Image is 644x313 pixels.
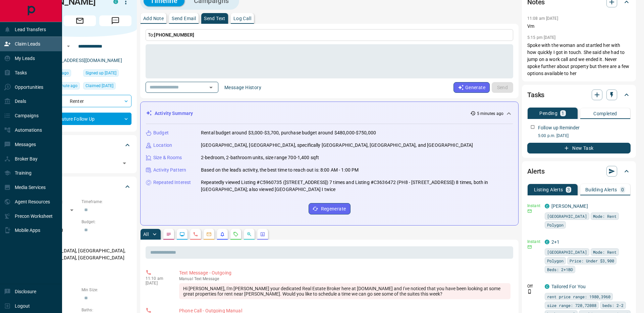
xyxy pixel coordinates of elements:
div: condos.ca [545,240,549,244]
div: Tags [28,137,131,153]
p: Activity Summary [155,110,193,117]
p: Location [153,142,172,149]
p: Activity Pattern [153,167,186,174]
span: Polygon [547,222,563,228]
a: [EMAIL_ADDRESS][DOMAIN_NAME] [46,58,122,63]
span: [GEOGRAPHIC_DATA] [547,249,587,255]
svg: Listing Alerts [220,232,225,237]
p: 1 [561,111,564,116]
p: All [143,232,149,237]
p: 5:15 pm [DATE] [527,35,556,40]
span: Claimed [DATE] [86,82,113,89]
span: [GEOGRAPHIC_DATA] [547,213,587,220]
div: Hi [PERSON_NAME], I'm [PERSON_NAME] your dedicated Real Estate Broker here at [DOMAIN_NAME] and I... [179,283,511,299]
span: size range: 720,72088 [547,302,596,309]
span: Price: Under $3,900 [570,257,614,264]
div: Mon Sep 22 2025 [83,69,131,79]
p: Completed [593,111,617,116]
div: Tasks [527,87,631,103]
p: Based on the lead's activity, the best time to reach out is: 8:00 AM - 1:00 PM [201,167,359,174]
div: Criteria [28,179,131,195]
svg: Lead Browsing Activity [179,232,185,237]
div: condos.ca [545,284,549,289]
p: Baths: [82,307,131,313]
span: Mode: Rent [593,249,616,255]
div: Future Follow Up [28,113,131,125]
svg: Push Notification Only [527,289,532,294]
p: Text Message - Outgoing [179,269,511,276]
p: [GEOGRAPHIC_DATA], [GEOGRAPHIC_DATA], specifically [GEOGRAPHIC_DATA], [GEOGRAPHIC_DATA], and [GEO... [201,142,473,149]
span: rent price range: 1980,3960 [547,293,610,300]
p: Min Size: [82,287,131,293]
div: Activity Summary5 minutes ago [146,107,513,120]
p: Follow up Reminder [538,124,580,131]
p: 5 minutes ago [477,111,503,117]
p: Log Call [233,16,251,21]
p: Building Alerts [585,187,617,192]
svg: Opportunities [247,232,252,237]
p: Size & Rooms [153,154,182,161]
p: 3 [567,187,570,192]
p: Vm [527,23,631,30]
p: Repeatedly viewed Listing #C5960735 ([STREET_ADDRESS]) 7 times and Listing #C3636472 (PH8 - [STRE... [201,179,513,193]
svg: Email [527,209,532,213]
button: New Task [527,143,631,153]
svg: Emails [206,232,212,237]
a: Tailored For You [551,284,586,289]
p: Instant [527,203,541,209]
p: 2-bedroom, 2-bathroom units, size range 700-1,400 sqft [201,154,319,161]
p: Send Email [172,16,196,21]
button: Message History [220,82,265,93]
p: Pending [539,111,557,116]
svg: Requests [233,232,238,237]
svg: Email [527,245,532,249]
p: 5:00 p.m. [DATE] [538,133,631,139]
span: Signed up [DATE] [86,70,116,76]
div: Renter [28,95,131,107]
div: condos.ca [545,204,549,208]
p: Budget [153,129,169,136]
button: Open [206,83,216,92]
p: Timeframe: [82,199,131,205]
p: Instant [527,239,541,245]
span: beds: 2-2 [602,302,624,309]
a: [PERSON_NAME] [551,203,588,209]
p: Repeated Interest [153,179,191,186]
p: Off [527,283,541,289]
div: Mon Sep 22 2025 [83,82,131,91]
p: [GEOGRAPHIC_DATA], [GEOGRAPHIC_DATA], [GEOGRAPHIC_DATA], [GEOGRAPHIC_DATA] [28,245,131,263]
p: 11:08 am [DATE] [527,16,558,21]
p: [DATE] [146,281,169,286]
button: Generate [453,82,490,93]
p: Budget: [82,219,131,225]
p: Listing Alerts [534,187,563,192]
p: Motivation: [28,267,131,273]
span: Polygon [547,257,563,264]
a: 2+1 [551,239,559,245]
p: Areas Searched: [28,239,131,245]
p: Spoke with the woman and startled her with how quickly I got in touch. She said she had to jump o... [527,42,631,77]
span: manual [179,276,193,281]
span: [PHONE_NUMBER] [154,32,194,38]
svg: Notes [166,232,171,237]
button: Regenerate [309,203,351,214]
span: Beds: 2+1BD [547,266,573,273]
svg: Calls [193,232,198,237]
span: Message [99,15,131,26]
p: Rental budget around $3,000-$3,700, purchase budget around $480,000-$750,000 [201,129,376,136]
button: Open [120,159,129,168]
p: Send Text [204,16,225,21]
span: Email [64,15,96,26]
p: To: [146,29,513,41]
h2: Tasks [527,89,544,100]
p: 11:10 am [146,276,169,281]
div: Alerts [527,163,631,179]
p: Add Note [143,16,164,21]
button: Open [64,42,72,50]
h2: Alerts [527,166,545,177]
span: Mode: Rent [593,213,616,220]
p: Text Message [179,276,511,281]
svg: Agent Actions [260,232,265,237]
p: 0 [621,187,624,192]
